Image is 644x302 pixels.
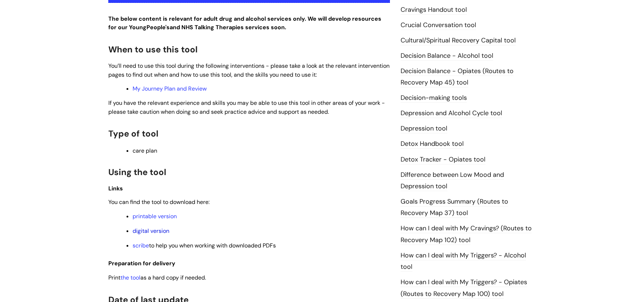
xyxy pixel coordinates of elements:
a: Crucial Conversation tool [401,21,476,30]
a: How can I deal with My Triggers? - Alcohol tool [401,251,526,272]
span: Type of tool [108,128,158,139]
span: You’ll need to use this tool during the following interventions - please take a look at the relev... [108,62,390,78]
span: to help you when working with downloaded PDFs [133,242,276,249]
a: How can I deal with My Triggers? - Opiates (Routes to Recovery Map 100) tool [401,278,527,298]
span: You can find the tool to download here: [108,198,210,206]
span: If you have the relevant experience and skills you may be able to use this tool in other areas of... [108,99,385,116]
a: Detox Handbook tool [401,139,464,149]
a: printable version [133,213,177,220]
a: Decision-making tools [401,93,467,103]
span: Preparation for delivery [108,260,175,267]
span: Using the tool [108,167,166,178]
a: Cultural/Spiritual Recovery Capital tool [401,36,516,45]
a: Cravings Handout tool [401,5,467,15]
a: digital version [133,227,169,235]
strong: The below content is relevant for adult drug and alcohol services only. We will develop resources... [108,15,381,31]
a: Depression tool [401,124,447,133]
span: care plan [133,147,157,154]
span: When to use this tool [108,44,197,55]
a: Detox Tracker - Opiates tool [401,155,485,164]
a: the tool [120,274,140,281]
a: Depression and Alcohol Cycle tool [401,109,502,118]
a: Goals Progress Summary (Routes to Recovery Map 37) tool [401,197,508,218]
a: Decision Balance - Alcohol tool [401,51,493,61]
a: scribe [133,242,149,249]
a: Decision Balance - Opiates (Routes to Recovery Map 45) tool [401,67,514,87]
a: Difference between Low Mood and Depression tool [401,170,504,191]
span: Print as a hard copy if needed. [108,274,206,281]
strong: People's [146,24,170,31]
span: Links [108,185,123,192]
a: My Journey Plan and Review [133,85,207,92]
a: How can I deal with My Cravings? (Routes to Recovery Map 102) tool [401,224,532,245]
